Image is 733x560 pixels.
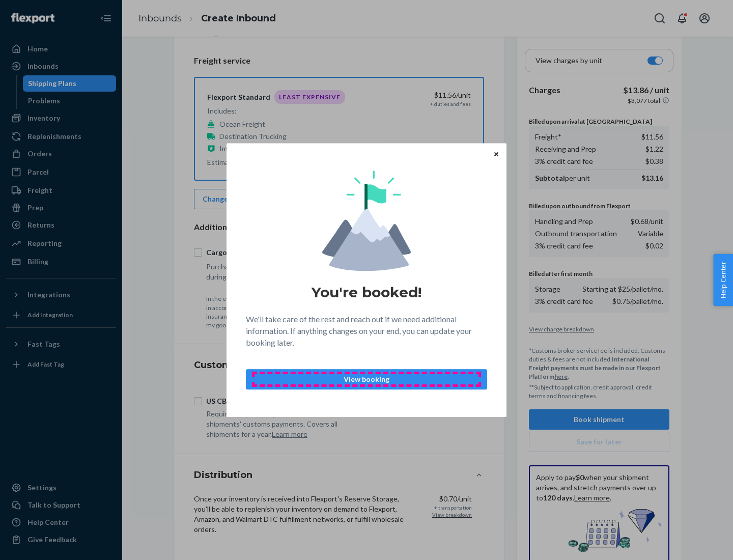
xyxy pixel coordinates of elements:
p: We'll take care of the rest and reach out if we need additional information. If anything changes ... [246,314,487,349]
h1: You're booked! [312,283,421,301]
button: Close [491,148,501,159]
button: View booking [246,369,487,389]
p: View booking [255,374,478,384]
img: svg+xml,%3Csvg%20viewBox%3D%220%200%20174%20197%22%20fill%3D%22none%22%20xmlns%3D%22http%3A%2F%2F... [322,171,411,271]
